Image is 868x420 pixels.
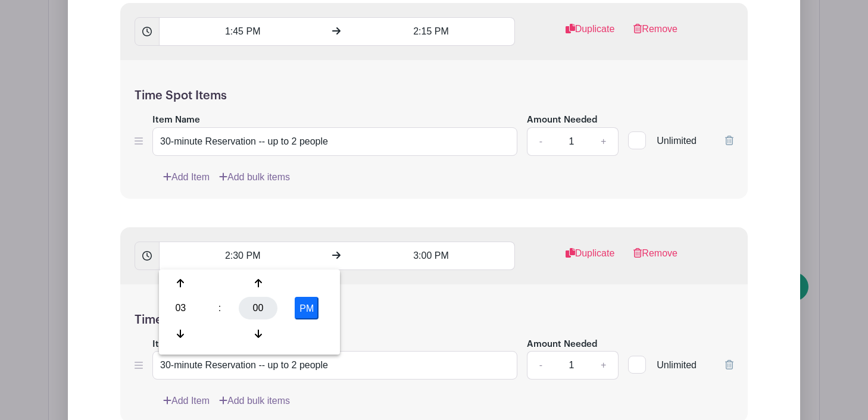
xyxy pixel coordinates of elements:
div: Decrement Minute [239,322,277,345]
input: Set End Time [348,242,514,270]
div: Decrement Hour [161,322,200,345]
label: Item Name [152,114,200,127]
a: Duplicate [566,246,615,270]
input: e.g. Snacks or Check-in Attendees [152,127,517,156]
a: - [527,351,554,380]
a: Remove [633,22,677,46]
a: Add Item [163,394,210,408]
div: Increment Hour [161,272,200,294]
input: Set End Time [348,17,514,46]
div: Pick Minute [239,297,277,319]
div: Pick Hour [161,297,200,319]
div: Increment Minute [239,272,277,294]
a: - [527,127,554,156]
a: Add Item [163,170,210,184]
a: Remove [633,246,677,270]
h5: Time Spot Items [135,313,733,327]
label: Item Name [152,338,200,352]
input: Set Start Time [159,242,326,270]
a: Duplicate [566,22,615,46]
div: : [204,297,236,319]
button: PM [295,297,319,319]
input: Set Start Time [159,17,326,46]
a: Add bulk items [219,394,290,408]
span: Unlimited [657,360,697,370]
a: + [589,127,619,156]
input: e.g. Snacks or Check-in Attendees [152,351,517,380]
label: Amount Needed [527,114,597,127]
label: Amount Needed [527,338,597,352]
h5: Time Spot Items [135,89,733,103]
a: + [589,351,619,380]
a: Add bulk items [219,170,290,184]
span: Unlimited [657,136,697,146]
